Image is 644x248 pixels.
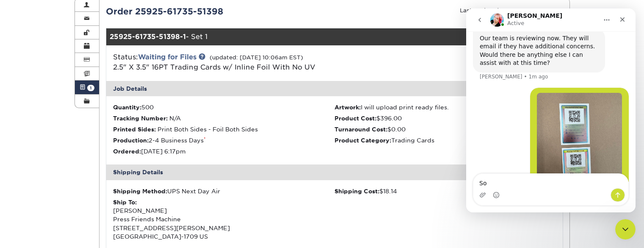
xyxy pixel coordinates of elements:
[334,125,556,134] li: $0.00
[113,187,334,195] div: UPS Next Day Air
[615,219,636,240] iframe: Intercom live chat
[110,33,186,41] strong: 25925-61735-51398-1
[100,5,334,18] div: Order 25925-61735-51398
[334,104,361,111] strong: Artwork:
[113,63,315,71] a: 2.5" X 3.5" 16PT Trading Cards w/ Inline Foil With No UV
[107,52,410,72] div: Status:
[113,103,334,111] li: 500
[113,199,137,206] strong: Ship To:
[334,187,556,195] div: $18.14
[113,104,141,111] strong: Quantity:
[138,53,196,61] a: Waiting for Files
[106,164,563,180] div: Shipping Details
[75,81,100,94] a: 1
[466,8,636,212] iframe: Intercom live chat
[113,147,334,156] li: [DATE] 6:17pm
[158,126,258,133] span: Print Both Sides - Foil Both Sides
[106,28,486,45] div: - Set 1
[334,137,391,144] strong: Product Category:
[113,148,141,155] strong: Ordered:
[334,103,556,111] li: I will upload print ready files.
[334,115,376,122] strong: Product Cost:
[113,198,334,241] div: [PERSON_NAME] Press Friends Machine [STREET_ADDRESS][PERSON_NAME] [GEOGRAPHIC_DATA]-1709 US
[113,188,167,195] strong: Shipping Method:
[460,7,563,14] small: Last Updated: [DATE] 10:06am EST
[113,136,334,145] li: 2-4 Business Days
[113,126,156,133] strong: Printed Sides:
[334,114,556,123] li: $396.00
[210,54,303,61] small: (updated: [DATE] 10:06am EST)
[334,126,387,133] strong: Turnaround Cost:
[106,81,563,96] div: Job Details
[334,136,556,145] li: Trading Cards
[113,137,149,144] strong: Production:
[113,115,168,122] strong: Tracking Number:
[87,85,94,91] span: 1
[169,115,181,122] span: N/A
[334,188,379,195] strong: Shipping Cost:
